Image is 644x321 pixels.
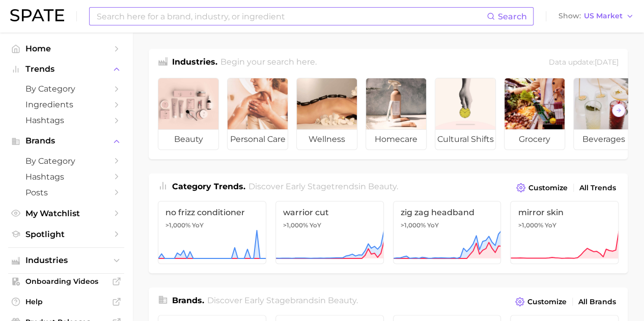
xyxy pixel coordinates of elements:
[435,78,496,150] a: cultural shifts
[577,181,619,195] a: All Trends
[513,295,569,309] button: Customize
[283,221,308,229] span: >1,000%
[8,226,124,242] a: Spotlight
[158,129,218,150] span: beauty
[8,97,124,112] a: Ingredients
[228,129,288,150] span: personal care
[427,221,439,229] span: YoY
[8,169,124,185] a: Hashtags
[25,136,107,145] span: Brands
[25,65,107,74] span: Trends
[401,221,426,229] span: >1,000%
[283,208,376,217] span: warrior cut
[227,78,288,150] a: personal care
[584,13,623,19] span: US Market
[578,298,616,306] span: All Brands
[25,209,107,218] span: My Watchlist
[158,78,219,150] a: beauty
[366,129,426,150] span: homecare
[25,277,107,286] span: Onboarding Videos
[172,56,217,70] h1: Industries.
[8,185,124,200] a: Posts
[514,181,570,195] button: Customize
[573,78,634,150] a: beverages
[366,78,427,150] a: homecare
[504,78,565,150] a: grocery
[25,156,107,166] span: by Category
[248,182,398,191] span: Discover Early Stage trends in .
[25,172,107,182] span: Hashtags
[558,13,581,19] span: Show
[505,129,565,150] span: grocery
[220,56,317,70] h2: Begin your search here.
[8,81,124,97] a: by Category
[275,201,384,264] a: warrior cut>1,000% YoY
[8,253,124,268] button: Industries
[576,295,619,309] a: All Brands
[8,133,124,149] button: Brands
[25,115,107,125] span: Hashtags
[544,221,556,229] span: YoY
[207,296,358,305] span: Discover Early Stage brands in .
[310,221,321,229] span: YoY
[518,221,543,229] span: >1,000%
[556,10,636,23] button: ShowUS Market
[25,188,107,197] span: Posts
[172,296,204,305] span: Brands .
[8,112,124,128] a: Hashtags
[165,208,259,217] span: no frizz conditioner
[518,208,611,217] span: mirror skin
[25,256,107,265] span: Industries
[96,8,487,25] input: Search here for a brand, industry, or ingredient
[527,298,567,306] span: Customize
[528,184,568,192] span: Customize
[401,208,494,217] span: zig zag headband
[579,184,616,192] span: All Trends
[549,56,619,70] div: Data update: [DATE]
[296,78,357,150] a: wellness
[25,100,107,109] span: Ingredients
[8,153,124,169] a: by Category
[393,201,501,264] a: zig zag headband>1,000% YoY
[368,182,397,191] span: beauty
[25,297,107,306] span: Help
[8,206,124,221] a: My Watchlist
[10,9,64,21] img: SPATE
[8,62,124,77] button: Trends
[8,41,124,56] a: Home
[574,129,634,150] span: beverages
[498,12,527,21] span: Search
[435,129,495,150] span: cultural shifts
[25,44,107,53] span: Home
[165,221,190,229] span: >1,000%
[158,201,266,264] a: no frizz conditioner>1,000% YoY
[192,221,204,229] span: YoY
[25,229,107,239] span: Spotlight
[8,294,124,309] a: Help
[510,201,619,264] a: mirror skin>1,000% YoY
[297,129,357,150] span: wellness
[25,84,107,94] span: by Category
[172,182,245,191] span: Category Trends .
[328,296,356,305] span: beauty
[8,274,124,289] a: Onboarding Videos
[612,104,625,117] button: Scroll Right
